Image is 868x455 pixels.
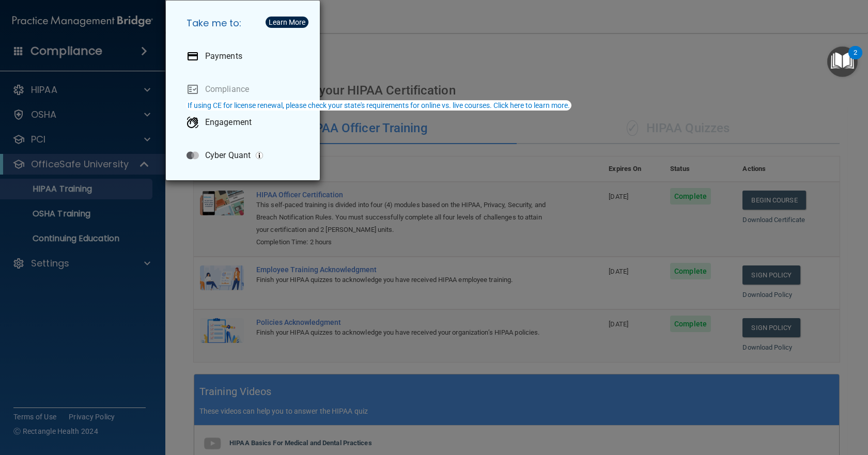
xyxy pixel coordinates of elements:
[178,108,312,137] a: Engagement
[178,9,312,38] h5: Take me to:
[266,17,308,28] button: Learn More
[178,141,312,170] a: Cyber Quant
[205,51,242,61] p: Payments
[854,53,857,66] div: 2
[178,42,312,71] a: Payments
[178,75,312,104] a: Compliance
[188,102,570,109] div: If using CE for license renewal, please check your state's requirements for online vs. live cours...
[827,46,858,77] button: Open Resource Center, 2 new notifications
[269,19,305,26] div: Learn More
[186,100,571,111] button: If using CE for license renewal, please check your state's requirements for online vs. live cours...
[205,150,251,161] p: Cyber Quant
[205,117,252,128] p: Engagement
